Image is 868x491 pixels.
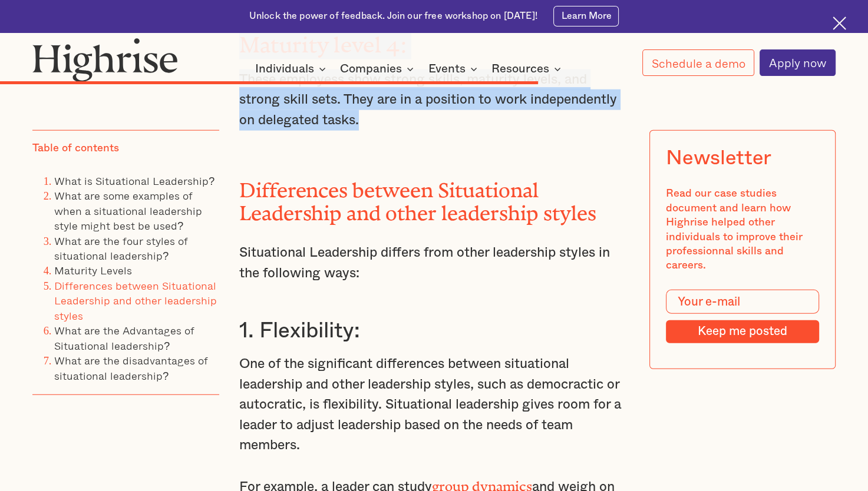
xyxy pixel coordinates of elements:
a: group dynamics [432,479,532,487]
div: Resources [491,62,549,76]
div: Unlock the power of feedback. Join our free workshop on [DATE]! [249,10,537,23]
input: Your e-mail [666,290,819,314]
div: Companies [340,62,417,76]
a: Apply now [760,49,836,76]
div: Events [428,62,481,76]
div: Newsletter [666,147,771,171]
h3: 1. Flexibility: [239,317,629,344]
a: What are the disadvantages of situational leadership? [54,352,208,383]
img: Highrise logo [32,38,177,81]
div: Individuals [255,62,314,76]
input: Keep me posted [666,321,819,344]
a: Schedule a demo [642,49,754,76]
a: Differences between Situational Leadership and other leadership styles [54,277,217,324]
a: Maturity Levels [54,263,132,279]
form: Modal Form [666,290,819,344]
div: Companies [340,62,402,76]
p: Situational Leadership differs from other leadership styles in the following ways: [239,243,629,283]
a: What are the four styles of situational leadership? [54,233,188,264]
a: Learn More [553,6,619,26]
p: One of the significant differences between situational leadership and other leadership styles, su... [239,354,629,456]
a: What are some examples of when a situational leadership style might best be used? [54,187,202,234]
div: Read our case studies document and learn how Highrise helped other individuals to improve their p... [666,187,819,273]
p: These employess show strong skills, maturity levels, and strong skill sets. They are in a positio... [239,69,629,131]
img: Cross icon [833,16,846,30]
div: Resources [491,62,565,76]
div: Table of contents [32,141,119,155]
a: What is Situational Leadership? [54,172,214,189]
div: Individuals [255,62,329,76]
h2: Differences between Situational Leadership and other leadership styles [239,174,629,220]
a: What are the Advantages of Situational leadership? [54,322,194,353]
div: Events [428,62,466,76]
